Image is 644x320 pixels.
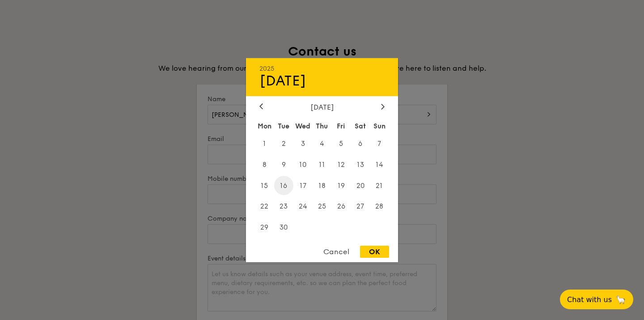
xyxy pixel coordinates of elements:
span: 10 [293,155,313,174]
span: 21 [370,176,389,195]
span: 2 [274,134,293,153]
div: OK [360,246,389,258]
span: 23 [274,197,293,216]
span: 26 [331,197,351,216]
span: 19 [331,176,351,195]
span: 30 [274,218,293,237]
span: 28 [370,197,389,216]
div: Cancel [314,246,358,258]
span: 15 [255,176,274,195]
span: 9 [274,155,293,174]
span: 🦙 [615,294,626,305]
div: Tue [274,118,293,134]
button: Chat with us🦙 [560,290,633,309]
span: 29 [255,218,274,237]
span: 1 [255,134,274,153]
span: 18 [313,176,332,195]
span: 4 [313,134,332,153]
div: Fri [331,118,351,134]
span: 16 [274,176,293,195]
span: 8 [255,155,274,174]
span: 3 [293,134,313,153]
span: 7 [370,134,389,153]
span: Chat with us [567,295,612,304]
span: 5 [331,134,351,153]
span: 20 [351,176,370,195]
div: Thu [313,118,332,134]
span: 17 [293,176,313,195]
div: Mon [255,118,274,134]
span: 22 [255,197,274,216]
span: 25 [313,197,332,216]
div: Sat [351,118,370,134]
span: 13 [351,155,370,174]
div: 2025 [259,64,385,72]
span: 6 [351,134,370,153]
span: 12 [331,155,351,174]
span: 27 [351,197,370,216]
div: Wed [293,118,313,134]
span: 14 [370,155,389,174]
div: [DATE] [259,102,385,111]
div: Sun [370,118,389,134]
span: 11 [313,155,332,174]
div: [DATE] [259,72,385,89]
span: 24 [293,197,313,216]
